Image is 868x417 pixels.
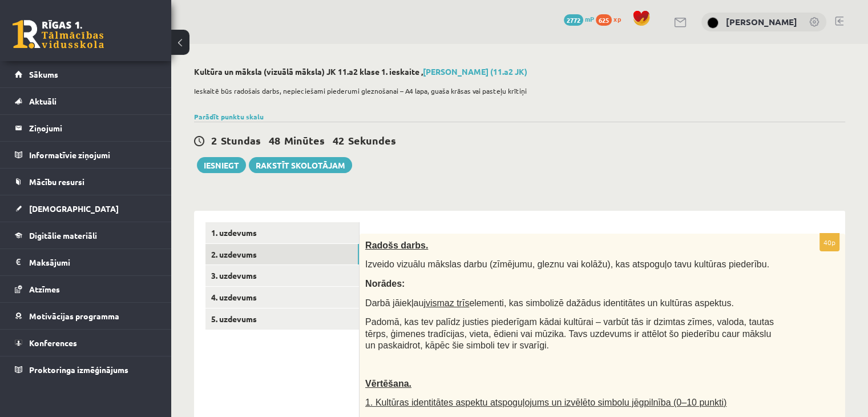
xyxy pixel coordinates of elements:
span: Minūtes [284,134,325,147]
span: 2772 [564,14,583,26]
img: Paula Mūrniece [707,17,718,29]
a: Motivācijas programma [15,303,157,329]
a: Rakstīt skolotājam [249,157,352,173]
a: Rīgas 1. Tālmācības vidusskola [13,20,104,49]
span: 2 [211,134,217,147]
span: 42 [333,134,344,147]
a: Digitālie materiāli [15,222,157,248]
legend: Maksājumi [29,249,157,275]
a: 1. uzdevums [205,222,359,243]
span: Proktoringa izmēģinājums [29,364,128,375]
body: Bagātinātā teksta redaktors, wiswyg-editor-user-answer-47434040395000 [11,11,462,23]
a: Ziņojumi [15,115,157,141]
span: Padomā, kas tev palīdz justies piederīgam kādai kultūrai – varbūt tās ir dzimtas zīmes, valoda, t... [365,317,774,350]
span: Vērtēšana. [365,379,411,388]
span: mP [585,14,594,23]
a: Informatīvie ziņojumi [15,142,157,168]
span: xp [613,14,621,23]
a: Aktuāli [15,88,157,114]
span: Radošs darbs. [365,240,428,250]
span: Darbā jāiekļauj elementi, kas simbolizē dažādus identitātes un kultūras aspektus. [365,298,734,308]
a: 4. uzdevums [205,287,359,308]
a: Konferences [15,330,157,356]
legend: Informatīvie ziņojumi [29,142,157,168]
p: 40p [819,233,839,251]
span: 48 [269,134,280,147]
a: Proktoringa izmēģinājums [15,356,157,383]
span: Konferences [29,338,77,348]
span: Norādes: [365,279,405,288]
a: [DEMOGRAPHIC_DATA] [15,195,157,222]
span: 625 [596,14,612,26]
span: 1. Kultūras identitātes aspektu atspoguļojums un izvēlēto simbolu jēgpilnība (0–10 punkti) [365,398,726,407]
span: Sekundes [348,134,396,147]
span: Motivācijas programma [29,311,119,321]
legend: Ziņojumi [29,115,157,141]
a: 3. uzdevums [205,265,359,286]
span: Stundas [221,134,261,147]
a: 2. uzdevums [205,244,359,265]
a: Mācību resursi [15,169,157,195]
a: Atzīmes [15,276,157,302]
span: [DEMOGRAPHIC_DATA] [29,203,119,214]
a: [PERSON_NAME] [726,16,797,27]
a: Sākums [15,61,157,87]
span: Mācību resursi [29,177,84,187]
a: 5. uzdevums [205,308,359,330]
span: Atzīmes [29,284,60,294]
a: 625 xp [596,14,627,23]
span: Sākums [29,69,58,79]
u: vismaz trīs [426,298,469,308]
a: Maksājumi [15,249,157,275]
span: Aktuāli [29,96,56,106]
span: Izveido vizuālu mākslas darbu (zīmējumu, gleznu vai kolāžu), kas atspoguļo tavu kultūras piederību. [365,259,769,269]
span: Digitālie materiāli [29,230,97,240]
a: Parādīt punktu skalu [194,112,264,121]
h2: Kultūra un māksla (vizuālā māksla) JK 11.a2 klase 1. ieskaite , [194,67,845,77]
button: Iesniegt [197,157,246,173]
a: 2772 mP [564,14,594,23]
a: [PERSON_NAME] (11.a2 JK) [423,66,527,77]
p: Ieskaitē būs radošais darbs, nepieciešami piederumi gleznošanai – A4 lapa, guaša krāsas vai paste... [194,86,839,96]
